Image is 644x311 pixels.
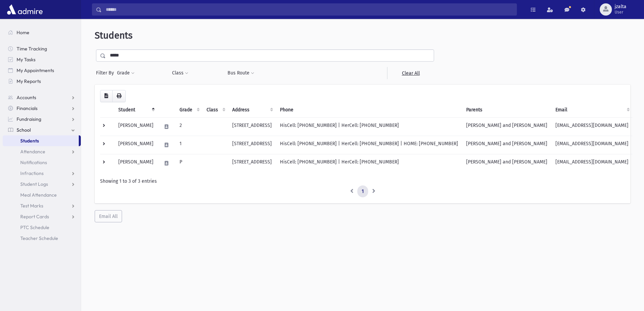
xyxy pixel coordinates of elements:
th: Student: activate to sort column descending [114,102,158,118]
span: Students [95,30,133,41]
th: Phone [276,102,462,118]
a: School [3,125,81,135]
td: [PERSON_NAME] and [PERSON_NAME] [462,154,551,172]
span: Financials [17,105,38,111]
span: Notifications [20,159,47,165]
a: Infractions [3,168,81,179]
td: HisCell: [PHONE_NUMBER] | HerCell: [PHONE_NUMBER] [276,117,462,136]
td: [EMAIL_ADDRESS][DOMAIN_NAME] [551,117,633,136]
a: Accounts [3,92,81,103]
a: Notifications [3,157,81,168]
button: Email All [95,210,122,222]
span: School [17,127,31,133]
span: Attendance [20,149,45,155]
a: Time Tracking [3,43,81,54]
span: Student Logs [20,181,48,187]
img: AdmirePro [5,3,44,16]
a: Clear All [387,67,434,79]
td: [EMAIL_ADDRESS][DOMAIN_NAME] [551,136,633,154]
span: Accounts [17,94,36,101]
a: Teacher Schedule [3,233,81,244]
a: Student Logs [3,179,81,190]
td: [PERSON_NAME] [114,117,158,136]
a: Home [3,27,81,38]
span: Teacher Schedule [20,235,58,241]
th: Parents [462,102,551,118]
span: Meal Attendance [20,192,57,198]
span: Test Marks [20,203,43,209]
button: Bus Route [227,67,255,79]
th: Email: activate to sort column ascending [551,102,633,118]
span: Report Cards [20,214,49,220]
td: [STREET_ADDRESS] [228,117,276,136]
div: Showing 1 to 3 of 3 entries [100,178,625,185]
td: [PERSON_NAME] and [PERSON_NAME] [462,117,551,136]
button: Class [172,67,189,79]
td: [PERSON_NAME] [114,136,158,154]
td: HisCell: [PHONE_NUMBER] | HerCell: [PHONE_NUMBER] [276,154,462,172]
span: My Reports [17,78,41,84]
a: My Reports [3,76,81,87]
td: 1 [175,136,202,154]
span: Students [20,138,39,144]
span: Infractions [20,170,44,176]
button: CSV [100,90,113,102]
a: Fundraising [3,114,81,125]
span: PTC Schedule [20,224,49,230]
a: My Tasks [3,54,81,65]
span: My Appointments [17,67,54,73]
td: [PERSON_NAME] [114,154,158,172]
a: Meal Attendance [3,190,81,200]
span: User [615,9,626,15]
input: Search [102,3,517,16]
a: Students [3,135,79,146]
td: [STREET_ADDRESS] [228,154,276,172]
span: jzalta [615,4,626,9]
a: 1 [357,185,368,198]
td: [PERSON_NAME] and [PERSON_NAME] [462,136,551,154]
td: 2 [175,117,202,136]
button: Grade [117,67,135,79]
a: Report Cards [3,211,81,222]
td: HisCell: [PHONE_NUMBER] | HerCell: [PHONE_NUMBER] | HOME: [PHONE_NUMBER] [276,136,462,154]
span: My Tasks [17,57,35,63]
a: Test Marks [3,200,81,211]
a: Attendance [3,146,81,157]
td: [STREET_ADDRESS] [228,136,276,154]
th: Class: activate to sort column ascending [202,102,228,118]
td: [EMAIL_ADDRESS][DOMAIN_NAME] [551,154,633,172]
a: Financials [3,103,81,114]
th: Grade: activate to sort column ascending [175,102,202,118]
td: P [175,154,202,172]
a: My Appointments [3,65,81,76]
th: Address: activate to sort column ascending [228,102,276,118]
span: Time Tracking [17,46,47,52]
span: Home [17,29,29,36]
span: Fundraising [17,116,41,122]
span: Filter By [96,69,117,76]
a: PTC Schedule [3,222,81,233]
button: Print [112,90,126,102]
